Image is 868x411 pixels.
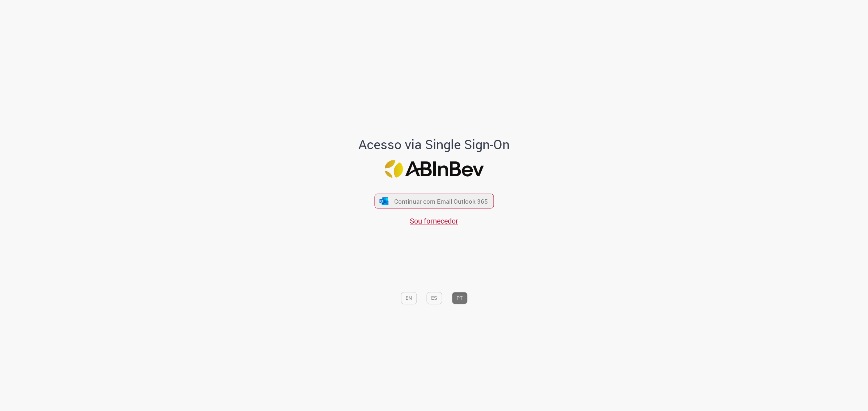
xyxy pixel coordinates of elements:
[334,137,535,152] h1: Acesso via Single Sign-On
[374,194,494,209] button: ícone Azure/Microsoft 360 Continuar com Email Outlook 365
[426,292,442,304] button: ES
[379,197,389,205] img: ícone Azure/Microsoft 360
[401,292,417,304] button: EN
[394,197,488,205] span: Continuar com Email Outlook 365
[410,216,458,226] a: Sou fornecedor
[384,160,484,178] img: Logo ABInBev
[452,292,467,304] button: PT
